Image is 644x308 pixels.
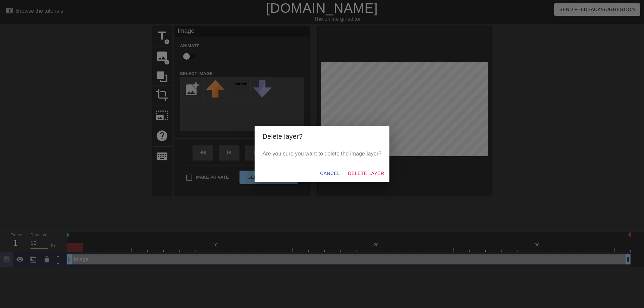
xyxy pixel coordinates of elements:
button: Cancel [317,167,342,180]
button: Delete Layer [345,167,387,180]
span: Delete Layer [348,169,384,178]
h2: Delete layer? [263,131,382,142]
p: Are you sure you want to delete the image layer? [263,150,382,158]
span: Cancel [320,169,340,178]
